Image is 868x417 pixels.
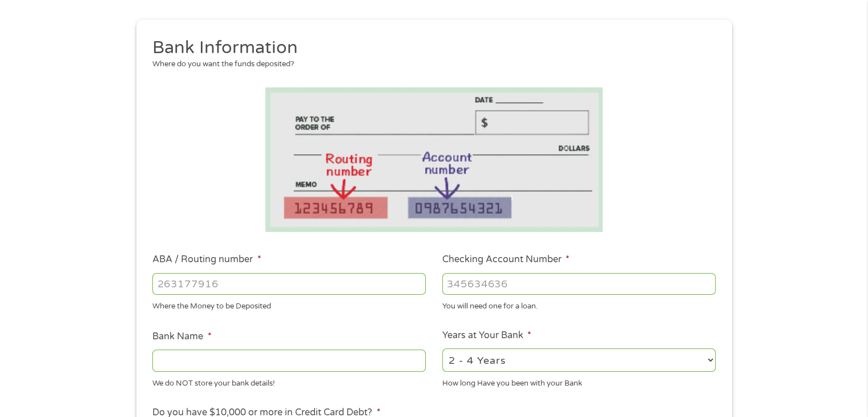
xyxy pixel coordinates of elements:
[442,374,716,389] div: How long Have you been with your Bank
[152,297,426,312] div: Where the Money to be Deposited
[152,374,426,389] div: We do NOT store your bank details!
[152,59,707,70] div: Where do you want the funds deposited?
[442,330,531,342] label: Years at Your Bank
[152,254,261,266] label: ABA / Routing number
[442,254,570,266] label: Checking Account Number
[152,331,211,343] label: Bank Name
[152,273,426,295] input: 263177916
[442,297,716,312] div: You will need one for a loan.
[265,87,603,232] img: Routing number location
[152,37,707,59] h2: Bank Information
[442,273,716,295] input: 345634636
